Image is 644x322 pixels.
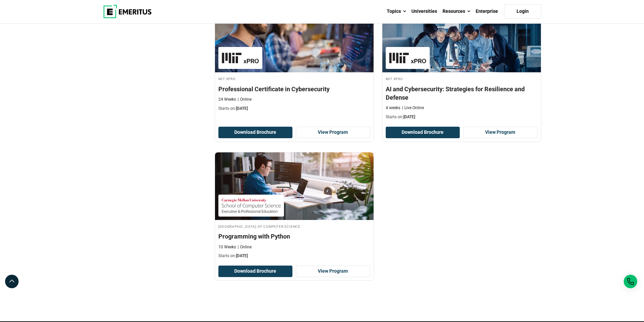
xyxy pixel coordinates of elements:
[218,232,370,241] h4: Programming with Python
[218,76,370,81] h4: MIT xPRO
[386,127,460,138] button: Download Brochure
[218,127,293,138] button: Download Brochure
[402,105,424,111] p: Live Online
[504,4,541,19] a: Login
[386,105,400,111] p: 4 weeks
[215,152,374,220] img: Programming with Python | Online Data Science and Analytics Course
[218,106,370,112] p: Starts on:
[382,5,541,72] img: AI and Cybersecurity: Strategies for Resilience and Defense | Online AI and Machine Learning Course
[218,85,370,93] h4: Professional Certificate in Cybersecurity
[403,115,415,119] span: [DATE]
[236,106,248,111] span: [DATE]
[215,152,374,263] a: Data Science and Analytics Course by Carnegie Mellon University School of Computer Science - Octo...
[215,5,374,72] img: Professional Certificate in Cybersecurity | Online Technology Course
[218,266,293,277] button: Download Brochure
[222,198,281,213] img: Carnegie Mellon University School of Computer Science
[463,127,538,138] a: View Program
[386,114,538,120] p: Starts on:
[218,97,236,102] p: 24 Weeks
[218,223,370,229] h4: [GEOGRAPHIC_DATA] of Computer Science
[215,5,374,115] a: Technology Course by MIT xPRO - October 16, 2025 MIT xPRO MIT xPRO Professional Certificate in Cy...
[389,50,426,66] img: MIT xPRO
[236,253,248,258] span: [DATE]
[238,97,252,102] p: Online
[296,266,370,277] a: View Program
[382,5,541,123] a: AI and Machine Learning Course by MIT xPRO - October 23, 2025 MIT xPRO MIT xPRO AI and Cybersecur...
[296,127,370,138] a: View Program
[218,244,236,250] p: 10 Weeks
[386,76,538,81] h4: MIT xPRO
[222,50,259,66] img: MIT xPRO
[386,85,538,102] h4: AI and Cybersecurity: Strategies for Resilience and Defense
[238,244,252,250] p: Online
[218,253,370,259] p: Starts on:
